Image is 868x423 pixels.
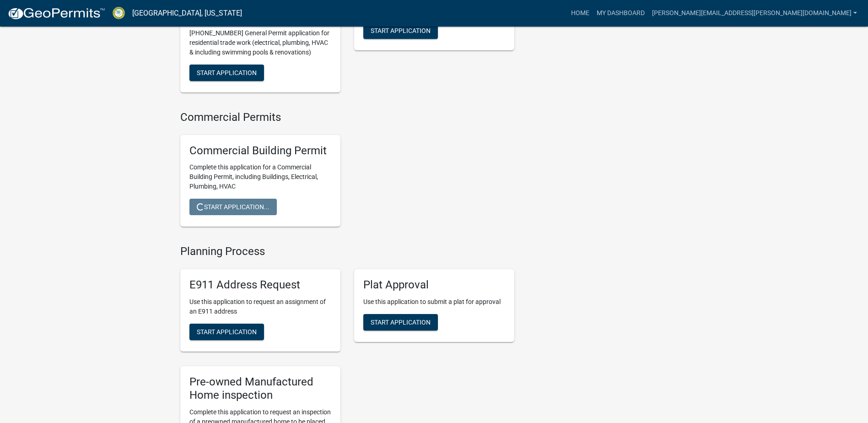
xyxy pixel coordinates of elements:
img: Crawford County, Georgia [113,7,125,19]
span: Start Application [371,319,431,326]
h5: Pre-owned Manufactured Home inspection [189,375,331,402]
h5: Plat Approval [363,278,505,292]
p: Contact P&Z Office for Solar Panel Permits- [PHONE_NUMBER] General Permit application for residen... [189,19,331,57]
h4: Planning Process [180,245,514,258]
span: Start Application [197,69,257,76]
h4: Commercial Permits [180,111,514,124]
a: My Dashboard [593,5,648,22]
button: Start Application [363,314,438,331]
span: Start Application [197,328,257,336]
button: Start Application... [189,199,277,215]
button: Start Application [189,324,264,340]
p: Use this application to request an assignment of an E911 address [189,297,331,316]
p: Complete this application for a Commercial Building Permit, including Buildings, Electrical, Plum... [189,163,331,191]
p: Use this application to submit a plat for approval [363,297,505,307]
span: Start Application [371,27,431,34]
button: Start Application [189,65,264,81]
button: Start Application [363,22,438,39]
span: Start Application... [197,203,270,211]
a: [PERSON_NAME][EMAIL_ADDRESS][PERSON_NAME][DOMAIN_NAME] [648,5,861,22]
h5: E911 Address Request [189,278,331,292]
a: [GEOGRAPHIC_DATA], [US_STATE] [132,5,242,21]
h5: Commercial Building Permit [189,144,331,157]
a: Home [567,5,593,22]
